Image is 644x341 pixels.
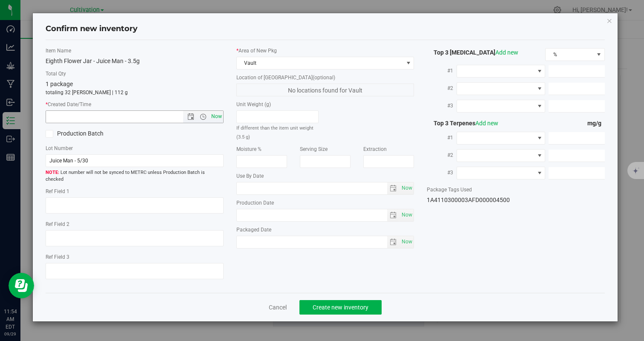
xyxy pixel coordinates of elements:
[427,81,457,96] label: #2
[363,145,414,153] label: Extraction
[546,49,593,61] span: %
[46,169,223,183] span: Lot number will not be synced to METRC unless Production Batch is checked
[313,75,335,81] span: (optional)
[400,182,414,194] span: Set Current date
[236,199,414,207] label: Production Date
[46,81,73,87] span: 1 package
[196,113,210,120] span: Open the time view
[427,63,457,78] label: #1
[387,236,400,248] span: select
[475,120,498,127] a: Add new
[269,303,287,312] a: Cancel
[46,101,223,108] label: Created Date/Time
[236,145,287,153] label: Moisture %
[387,209,400,221] span: select
[236,74,414,81] label: Location of [GEOGRAPHIC_DATA]
[184,113,198,120] span: Open the date view
[400,236,414,248] span: Set Current date
[400,236,414,248] span: select
[427,130,457,145] label: #1
[400,209,414,221] span: select
[46,70,223,78] label: Total Qty
[237,57,403,69] span: Vault
[236,84,414,96] span: No locations found for Vault
[400,182,414,194] span: select
[9,273,34,298] iframe: Resource center
[427,98,457,113] label: #3
[427,147,457,163] label: #2
[46,129,128,138] label: Production Batch
[46,144,223,152] label: Lot Number
[427,120,498,127] span: Top 3 Terpenes
[299,300,382,315] button: Create new inventory
[236,47,414,55] label: Area of New Pkg
[236,101,319,108] label: Unit Weight (g)
[236,125,313,140] small: If different than the item unit weight (3.5 g)
[209,110,224,123] span: Set Current date
[46,57,223,66] div: Eighth Flower Jar - Juice Man - 3.5g
[387,182,400,194] span: select
[313,304,368,311] span: Create new inventory
[46,47,223,55] label: Item Name
[427,49,518,56] span: Top 3 [MEDICAL_DATA]
[427,196,604,205] div: 1A4110300003AFD000004500
[46,23,138,35] h4: Confirm new inventory
[300,145,351,153] label: Serving Size
[46,253,223,261] label: Ref Field 3
[46,220,223,228] label: Ref Field 2
[46,89,223,96] p: totaling 32 [PERSON_NAME] | 112 g
[427,165,457,180] label: #3
[236,172,414,180] label: Use By Date
[400,209,414,221] span: Set Current date
[236,226,414,234] label: Packaged Date
[427,186,604,194] label: Package Tags Used
[495,49,518,56] a: Add new
[587,120,605,127] span: mg/g
[46,188,223,195] label: Ref Field 1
